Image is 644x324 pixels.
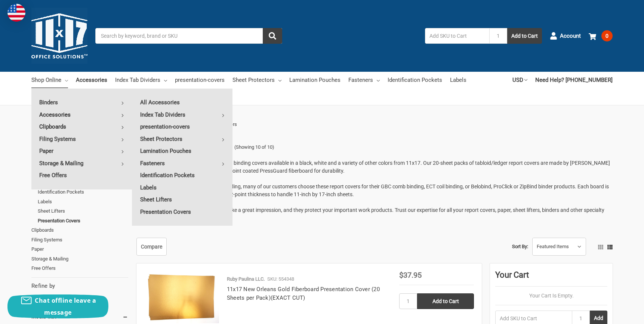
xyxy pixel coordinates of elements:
[136,160,610,174] span: Make your report count with our premium binding covers available in a black, white and a variety ...
[234,144,274,151] span: (Showing 10 of 10)
[132,206,232,218] a: Presentation Covers
[560,32,581,40] span: Account
[38,187,128,197] a: Identification Pockets
[388,72,442,88] a: Identification Pockets
[31,169,132,181] a: Free Offers
[136,207,604,221] span: These handsome presentation covers make a great impression, and they protect your important work ...
[115,72,167,88] a: Index Tab Dividers
[144,271,219,323] img: 11x17 New Orleans Gold Fiberboard Presentation Cover (20 Sheets per Pack)(EXACT CUT)
[132,121,232,133] a: presentation-covers
[132,169,232,181] a: Identification Pockets
[132,133,232,145] a: Sheet Protectors
[31,8,87,64] img: 11x17.com
[31,282,128,302] div: No filters applied
[7,4,25,22] img: duty and tax information for United States
[232,72,281,88] a: Sheet Protectors
[512,72,527,88] a: USD
[31,145,132,157] a: Paper
[31,133,132,145] a: Filing Systems
[136,183,609,197] span: While you can use them with any wire binding, many of our customers choose these report covers fo...
[495,269,607,287] div: Your Cart
[35,296,96,317] span: Chat offline leave a message
[31,88,63,105] a: Sheet Lifters
[227,286,380,301] a: 11x17 New Orleans Gold Fiberboard Presentation Cover (20 Sheets per Pack)(EXACT CUT)
[507,28,542,44] button: Add to Cart
[132,145,232,157] a: Lamination Pouches
[589,26,613,46] a: 0
[31,109,132,121] a: Accessories
[132,96,232,108] a: All Accessories
[601,30,613,41] span: 0
[7,294,108,318] button: Chat offline leave a message
[132,157,232,169] a: Fasteners
[348,72,380,88] a: Fasteners
[227,275,265,283] p: Ruby Paulina LLC.
[289,72,341,88] a: Lamination Pouches
[136,238,167,256] a: Compare
[31,157,132,169] a: Storage & Mailing
[31,96,132,108] a: Binders
[38,197,128,207] a: Labels
[425,28,489,44] input: Add SKU to Cart
[550,26,581,46] a: Account
[31,235,128,245] a: Filing Systems
[76,72,107,88] a: Accessories
[132,109,232,121] a: Index Tab Dividers
[31,121,132,133] a: Clipboards
[38,206,128,216] a: Sheet Lifters
[38,216,128,226] a: Presentation Covers
[132,194,232,206] a: Sheet Lifters
[495,292,607,300] p: Your Cart Is Empty.
[175,72,225,88] a: presentation-covers
[31,244,128,254] a: Paper
[71,88,122,105] a: Presentation Covers
[512,241,528,252] label: Sort By:
[132,182,232,194] a: Labels
[31,282,128,290] h5: Refine by
[31,263,128,273] a: Free Offers
[450,72,466,88] a: Labels
[535,72,613,88] a: Need Help? [PHONE_NUMBER]
[267,275,294,283] p: SKU: 554348
[399,271,422,280] span: $37.95
[95,28,282,44] input: Search by keyword, brand or SKU
[417,293,474,309] input: Add to Cart
[31,225,128,235] a: Clipboards
[31,72,68,88] a: Shop Online
[31,254,128,264] a: Storage & Mailing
